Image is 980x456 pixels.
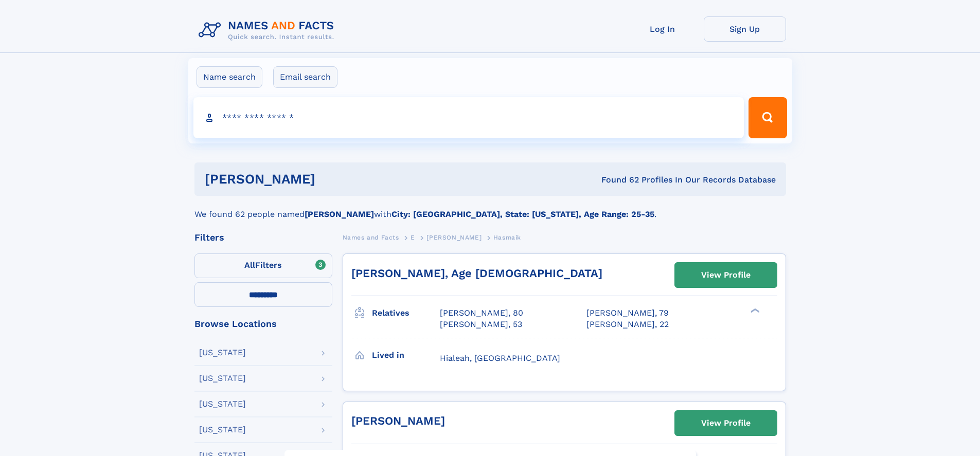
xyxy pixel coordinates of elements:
[351,414,445,427] a: [PERSON_NAME]
[372,304,440,322] h3: Relatives
[305,209,374,219] b: [PERSON_NAME]
[194,319,332,329] div: Browse Locations
[749,97,787,138] button: Search Button
[675,411,777,435] a: View Profile
[194,233,332,242] div: Filters
[372,346,440,364] h3: Lived in
[704,16,786,42] a: Sign Up
[273,66,337,88] label: Email search
[440,319,522,330] a: [PERSON_NAME], 53
[701,263,751,287] div: View Profile
[586,307,669,319] a: [PERSON_NAME], 79
[411,231,415,244] a: E
[194,196,786,221] div: We found 62 people named with .
[199,349,246,357] div: [US_STATE]
[411,234,415,241] span: E
[199,374,246,382] div: [US_STATE]
[194,253,332,278] label: Filters
[426,231,482,244] a: [PERSON_NAME]
[343,231,399,244] a: Names and Facts
[194,16,343,44] img: Logo Names and Facts
[701,411,751,435] div: View Profile
[391,209,654,219] b: City: [GEOGRAPHIC_DATA], State: [US_STATE], Age Range: 25-35
[205,173,458,186] h1: [PERSON_NAME]
[199,426,246,434] div: [US_STATE]
[440,353,560,363] span: Hialeah, [GEOGRAPHIC_DATA]
[748,307,760,314] div: ❯
[197,66,262,88] label: Name search
[440,307,523,319] a: [PERSON_NAME], 80
[586,319,669,330] a: [PERSON_NAME], 22
[675,263,777,287] a: View Profile
[621,16,704,42] a: Log In
[426,234,482,241] span: [PERSON_NAME]
[244,260,255,270] span: All
[193,97,744,138] input: search input
[199,400,246,408] div: [US_STATE]
[458,174,776,186] div: Found 62 Profiles In Our Records Database
[351,267,602,280] a: [PERSON_NAME], Age [DEMOGRAPHIC_DATA]
[493,234,521,241] span: Hasmaik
